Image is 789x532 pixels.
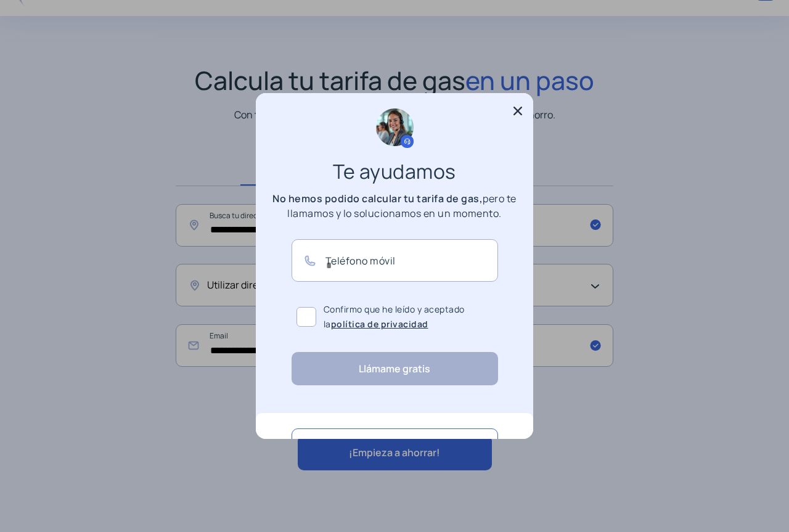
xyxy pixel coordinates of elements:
h3: Te ayudamos [284,164,505,179]
button: Llama gratis al 900 850 000 [292,428,498,463]
p: pero te llamamos y lo solucionamos en un momento. [271,191,518,221]
span: Confirmo que he leído y aceptado la [324,302,493,332]
b: No hemos podido calcular tu tarifa de gas, [272,192,483,205]
a: política de privacidad [331,318,428,330]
